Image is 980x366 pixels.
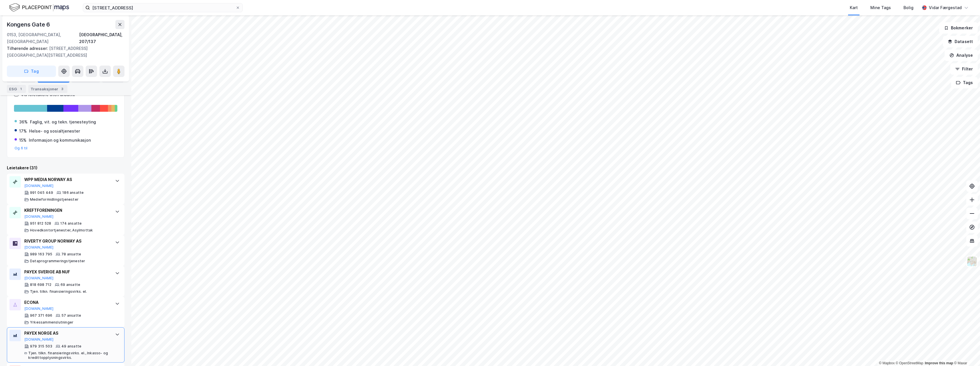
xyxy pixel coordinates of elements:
[24,330,109,337] div: PAYEX NORGE AS
[7,46,49,51] span: Tilhørende adresser:
[30,228,93,233] div: Hovedkontortjenester, Asylmottak
[30,313,52,318] div: 967 371 696
[62,190,84,195] div: 186 ansatte
[7,20,51,29] div: Kongens Gate 6
[929,4,962,11] div: Vidar Færgestad
[24,306,54,311] button: [DOMAIN_NAME]
[61,313,81,318] div: 57 ansatte
[7,31,79,45] div: 0153, [GEOGRAPHIC_DATA], [GEOGRAPHIC_DATA]
[7,45,120,59] div: [STREET_ADDRESS][GEOGRAPHIC_DATA][STREET_ADDRESS]
[939,22,978,34] button: Bokmerker
[9,3,69,13] img: logo.f888ab2527a4732fd821a326f86c7f29.svg
[30,289,87,294] div: Tjen. tilkn. finansieringsvirks. el.
[59,86,65,92] div: 3
[950,63,978,75] button: Filter
[19,128,27,135] div: 17%
[24,184,54,188] button: [DOMAIN_NAME]
[28,85,67,93] div: Transaksjoner
[15,146,28,151] button: Og 6 til
[30,282,51,287] div: 818 698 712
[24,176,109,183] div: WPP MEDIA NORWAY AS
[945,50,978,61] button: Analyse
[24,276,54,280] button: [DOMAIN_NAME]
[903,4,913,11] div: Bolig
[79,31,124,45] div: [GEOGRAPHIC_DATA], 207/137
[951,339,980,366] iframe: Chat Widget
[30,119,96,125] div: Faglig, vit. og tekn. tjenesteyting
[29,128,80,135] div: Helse- og sosialtjenester
[60,221,82,226] div: 174 ansatte
[24,337,54,342] button: [DOMAIN_NAME]
[24,214,54,219] button: [DOMAIN_NAME]
[61,252,81,257] div: 78 ansatte
[30,190,53,195] div: 991 045 449
[61,282,80,287] div: 69 ansatte
[24,238,109,245] div: RIVERTY GROUP NORWAY AS
[24,269,109,275] div: PAYEX SVERIGE AB NUF
[90,3,236,12] input: Søk på adresse, matrikkel, gårdeiere, leietakere eller personer
[19,119,28,125] div: 36%
[951,77,978,88] button: Tags
[30,320,73,325] div: Yrkessammenslutninger
[7,66,56,77] button: Tag
[30,344,52,349] div: 979 315 503
[19,137,27,144] div: 15%
[850,4,858,11] div: Kart
[967,256,977,267] img: Z
[7,164,124,171] div: Leietakere (31)
[61,344,81,349] div: 49 ansatte
[951,339,980,366] div: Kontrollprogram for chat
[24,207,109,214] div: KREFTFORENINGEN
[7,85,26,93] div: ESG
[30,252,52,257] div: 989 163 795
[28,351,109,360] div: Tjen. tilkn. finansieringsvirks. el., Inkasso- og kredittopplysningsvirks.
[29,137,91,144] div: Informasjon og kommunikasjon
[879,361,895,365] a: Mapbox
[30,221,51,226] div: 951 812 528
[925,361,953,365] a: Improve this map
[24,245,54,250] button: [DOMAIN_NAME]
[24,299,109,306] div: ECONA
[896,361,923,365] a: OpenStreetMap
[30,197,79,202] div: Medieformidlingstjenester
[943,36,978,47] button: Datasett
[18,86,24,92] div: 1
[30,259,85,263] div: Dataprogrammeringstjenester
[870,4,891,11] div: Mine Tags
